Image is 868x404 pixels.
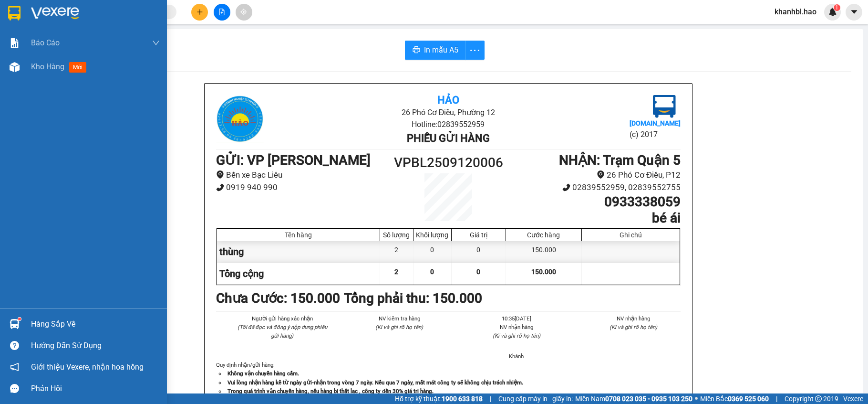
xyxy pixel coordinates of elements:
button: more [465,41,485,60]
span: more [466,44,484,56]
div: Phản hồi [31,382,160,396]
span: mới [69,62,86,73]
span: Kho hàng [31,62,64,71]
b: [DOMAIN_NAME] [630,119,681,127]
img: icon-new-feature [828,8,837,16]
div: Tên hàng [219,231,377,239]
i: (Kí và ghi rõ họ tên) [375,324,423,330]
span: caret-down [850,8,858,16]
li: (c) 2017 [630,128,681,140]
span: Miền Nam [575,393,692,404]
div: Số lượng [382,231,411,239]
span: | [490,393,491,404]
span: notification [10,362,19,372]
li: 26 Phó Cơ Điều, Phường 12 [89,23,399,35]
span: aim [240,9,247,15]
b: NHẬN : Trạm Quận 5 [559,152,681,168]
span: 2 [394,268,398,276]
span: Cung cấp máy in - giấy in: [498,393,573,404]
div: Khối lượng [416,231,449,239]
button: caret-down [846,4,862,21]
span: Miền Bắc [700,393,769,404]
span: phone [216,183,224,191]
div: 150.000 [506,241,582,263]
span: plus [196,9,203,15]
div: Hàng sắp về [31,317,160,331]
strong: 0369 525 060 [728,395,769,403]
span: 150.000 [531,268,556,276]
b: Tổng phải thu: 150.000 [344,290,482,306]
span: phone [562,183,570,191]
li: 10:35[DATE] [469,314,564,323]
button: file-add [214,4,230,21]
img: warehouse-icon [10,319,20,329]
div: Ghi chú [584,231,677,239]
li: NV nhận hàng [469,323,564,331]
span: Giới thiệu Vexere, nhận hoa hồng [31,361,144,373]
i: (Tôi đã đọc và đồng ý nộp dung phiếu gửi hàng) [238,324,327,339]
strong: Không vận chuyển hàng cấm. [227,370,299,377]
b: GỬI : VP [PERSON_NAME] [12,69,166,85]
div: 0 [452,241,506,263]
span: | [776,393,777,404]
li: 26 Phó Cơ Điều, P12 [506,169,681,181]
li: Khánh [469,352,564,361]
img: logo.jpg [12,12,60,60]
span: environment [216,170,224,179]
div: 2 [380,241,413,263]
b: Phiếu gửi hàng [407,132,490,144]
span: In mẫu A5 [424,44,458,56]
i: (Kí và ghi rõ họ tên) [493,332,540,339]
i: (Kí và ghi rõ họ tên) [610,324,657,330]
img: logo.jpg [653,95,676,118]
li: 0919 940 990 [216,181,390,194]
button: printerIn mẫu A5 [405,41,466,60]
b: Hảo [437,94,459,106]
div: Giá trị [454,231,503,239]
li: 26 Phó Cơ Điều, Phường 12 [293,106,603,118]
span: environment [597,170,605,179]
sup: 1 [18,318,21,320]
span: 1 [835,4,838,11]
div: 0 [413,241,452,263]
li: NV nhận hàng [587,314,681,323]
div: Quy định nhận/gửi hàng : [216,361,681,404]
sup: 1 [834,4,840,11]
span: printer [413,46,420,55]
span: Báo cáo [31,37,60,49]
div: Hướng dẫn sử dụng [31,339,160,353]
strong: Trong quá trình vận chuyển hàng, nếu hàng bị thất lạc , công ty đền 30% giá trị hàng. [227,388,434,394]
h1: bé ái [506,210,681,226]
span: ⚪️ [695,397,698,401]
span: copyright [815,395,822,402]
li: Hotline: 02839552959 [293,118,603,130]
span: Tổng cộng [219,268,264,279]
span: 0 [430,268,434,276]
strong: 1900 633 818 [442,395,483,403]
h1: 0933338059 [506,194,681,210]
strong: 0708 023 035 - 0935 103 250 [605,395,692,403]
span: 0 [476,268,480,276]
strong: Vui lòng nhận hàng kể từ ngày gửi-nhận trong vòng 7 ngày. Nếu qua 7 ngày, mất mát công ty sẽ khôn... [227,379,523,386]
li: NV kiểm tra hàng [352,314,447,323]
b: Chưa Cước : 150.000 [216,290,340,306]
span: file-add [218,9,225,15]
div: thùng [217,241,380,263]
li: 02839552959, 02839552755 [506,181,681,194]
img: warehouse-icon [10,62,20,72]
button: plus [191,4,208,21]
img: logo.jpg [216,95,264,143]
h1: VPBL2509120006 [390,152,506,173]
span: Hỗ trợ kỹ thuật: [395,393,483,404]
span: khanhbl.hao [767,6,824,18]
span: question-circle [10,341,19,350]
img: logo-vxr [8,6,21,21]
div: Cước hàng [508,231,579,239]
li: Hotline: 02839552959 [89,35,399,47]
img: solution-icon [10,38,20,48]
li: Bến xe Bạc Liêu [216,169,390,181]
span: down [152,39,160,47]
b: GỬI : VP [PERSON_NAME] [216,152,371,168]
span: message [10,384,19,393]
li: Người gửi hàng xác nhận [235,314,330,323]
